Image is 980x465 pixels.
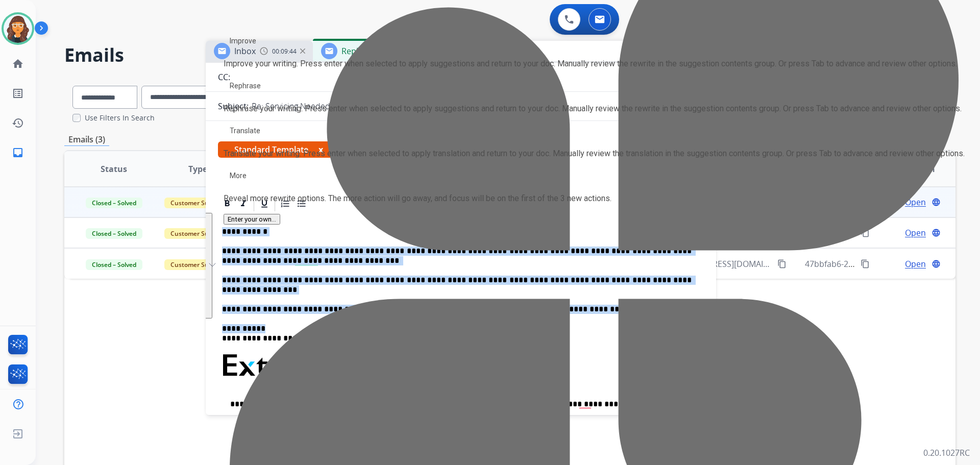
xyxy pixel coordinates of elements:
span: Type [188,163,207,175]
div: Bold [219,196,235,211]
span: Status [101,163,127,175]
h2: Emails [64,45,955,65]
mat-icon: history [12,117,24,129]
span: Closed – Solved [86,259,142,270]
span: Closed – Solved [86,198,142,208]
mat-icon: list_alt [12,87,24,100]
span: Closed – Solved [86,228,142,239]
span: Customer Support [164,259,231,270]
p: Emails (3) [64,133,109,146]
label: Use Filters In Search [85,113,155,123]
span: Standard Template [218,141,339,158]
span: Customer Support [164,228,231,239]
p: Subject: [218,100,249,112]
img: avatar [4,14,32,43]
p: CC: [218,71,230,83]
span: Customer Support [164,198,231,208]
mat-icon: home [12,58,24,70]
mat-icon: inbox [12,146,24,159]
